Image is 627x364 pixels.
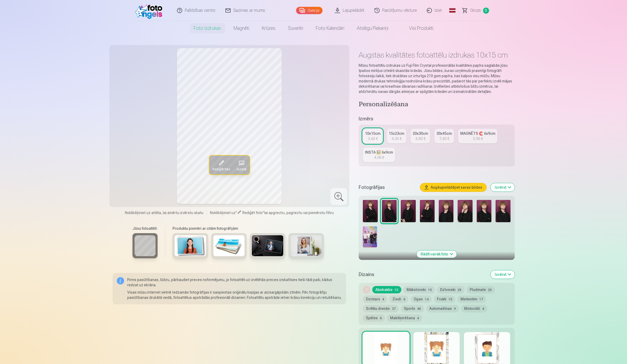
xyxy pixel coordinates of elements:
button: Izvērst [491,270,515,279]
a: 30x45cm7,40 € [434,129,454,143]
a: MAGNĒTS 🧲 6x9cm3,90 € [458,129,497,143]
a: Suvenīri [282,21,309,36]
button: Mākslinieki15 [403,286,435,293]
span: 9 [454,307,456,311]
button: Automašīnas9 [426,305,459,312]
span: 15 [428,288,432,292]
h6: Produktu piemēri ar citām fotogrāfijām [170,226,326,231]
button: Ogas14 [410,295,432,303]
h6: Jūsu fotoattēli [132,226,158,231]
span: 20 [488,288,492,292]
button: Augšupielādējiet savas bildes [420,183,486,192]
span: Rediģēt foto [212,167,230,171]
button: Ziedi6 [389,295,408,303]
a: INSTA 🖼️ 6x9cm4,90 € [363,148,395,162]
div: 4,30 € [392,136,402,141]
span: " [236,211,237,215]
h5: Fotogrāfijas [359,184,416,191]
span: 14 [425,298,429,301]
a: 15x23cm4,30 € [387,129,406,143]
a: Atslēgu piekariņi [351,21,395,36]
button: Dzintars4 [363,295,387,303]
span: Noklikšķiniet uz attēla, lai atvērtu izvērstu skatu [125,210,203,215]
h5: Izmērs [359,115,514,122]
h4: Personalizēšana [359,100,514,109]
a: Visi produkti [395,21,440,36]
button: Sports60 [401,305,424,312]
div: MAGNĒTS 🧲 6x9cm [460,131,495,136]
button: Svētku dienās37 [363,305,399,312]
button: Frukti15 [434,295,455,303]
h1: Augstas kvalitātes fotoattēlu izdrukas 10x15 cm [359,50,514,60]
span: 60 [417,307,421,311]
span: 28 [458,288,461,292]
button: Spēles6 [363,314,385,322]
span: 4 [417,316,419,320]
button: Meitenēm17 [457,295,486,303]
span: " [263,211,264,215]
button: Motocikli4 [461,305,487,312]
button: Dzīvnieki28 [437,286,464,293]
div: 30x45cm [436,131,452,136]
div: 10x15cm [365,131,380,136]
span: Grozs [470,7,481,14]
div: 3,90 € [473,136,483,141]
div: 4,80 € [415,136,425,141]
img: /fa1 [135,2,165,19]
div: 4,90 € [374,155,384,160]
button: Abstraktie12 [372,286,401,293]
a: 20x30cm4,80 € [410,129,430,143]
a: Foto kalendāri [309,21,351,36]
div: INSTA 🖼️ 6x9cm [365,150,393,155]
button: Rediģēt foto [209,155,233,174]
p: Mūsu fotoattēlu izdrukas uz Fuji Film Crystal profesionālās kvalitātes papīra saglabās jūsu īpašo... [359,63,514,94]
h5: Dizains [359,271,486,278]
span: 15 [448,298,452,301]
span: Noklikšķiniet uz [210,211,236,215]
a: Magnēti [227,21,256,36]
a: 10x15cm3,60 € [363,129,382,143]
a: Krūzes [256,21,282,36]
span: 4 [482,307,484,311]
span: 6 [380,316,382,320]
div: 15x23cm [389,131,404,136]
div: 7,40 € [439,136,449,141]
p: Visas mūsu internet vietnē redzamās fotogrāfijas ir saspiestas oriģinālu kopijas ar aizsargājošām... [127,290,342,300]
span: 12 [395,288,398,292]
button: Aizstāt [233,155,249,174]
div: 20x30cm [413,131,428,136]
button: Rādīt vairāk foto [417,250,457,258]
p: Pirms pasūtīšanas, lūdzu, pārbaudiet preces noformējumu, jo fotoattēli uz izvēlētās preces izskat... [127,277,342,288]
span: 6 [403,298,405,301]
button: Izvērst [491,183,515,192]
a: Galerija [296,7,323,14]
div: 3,60 € [368,136,378,141]
span: 17 [479,298,483,301]
span: 0 [483,8,489,14]
span: lai apgrieztu, pagrieztu vai piemērotu filtru [264,211,334,215]
a: Foto izdrukas [187,21,227,36]
span: 37 [392,307,396,311]
button: Pludmale20 [467,286,495,293]
span: Aizstāt [236,167,246,171]
span: 4 [382,298,384,301]
button: Makšķerēšana4 [387,314,422,322]
span: Rediģēt foto [242,211,263,215]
